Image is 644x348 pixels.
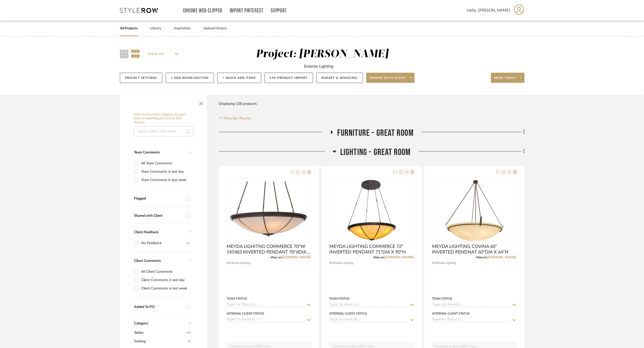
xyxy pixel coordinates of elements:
[329,303,408,307] input: Type to Search…
[436,261,456,265] span: Meyda Lighting
[134,305,184,309] div: Added To PO
[467,7,510,13] span: Hello, [PERSON_NAME]
[227,296,247,301] div: Team Status
[256,49,389,60] div: Project: [PERSON_NAME]
[188,337,191,345] span: (5)
[345,179,398,242] img: MEYDA LIGHTING COMMERCE 72" INVERTED PENDANT 71"DIA X 90"H
[227,244,311,255] span: MEYDA LIGHITNG COMMERCE 70"W 145483 INVERTED PENDANT 70"dDIA C 216"H
[494,76,516,84] span: More tools
[141,284,190,293] div: Client Comments in last week
[134,113,193,125] h6: Filter by keyword, category or name prior to exporting to Excel or Bulk Actions
[329,311,367,316] div: Internal Client Status
[134,151,160,154] span: Team Comments
[270,256,282,259] span: View on
[230,261,251,265] span: Meyda Lighting
[230,9,264,13] a: Import Pinterest
[134,197,184,201] div: Flagged
[491,73,525,83] button: More tools
[369,76,406,84] span: Share with client
[186,329,191,337] span: (10)
[271,9,287,13] a: Support
[445,179,504,242] img: MEYDA LIGHTING COVINA 60" INVERTED PENDNAT 60"DIA X 64"H
[329,318,408,322] input: Type to Search…
[316,73,363,83] button: Budget & Invoicing
[373,256,384,259] span: View on
[432,244,517,255] span: MEYDA LIGHTING COVINA 60" INVERTED PENDNAT 60"DIA X 64"H
[166,73,214,83] button: + Add Room/Section
[141,176,190,184] div: Team Comments in last week
[134,321,148,326] span: Category
[282,256,311,259] a: [DOMAIN_NAME]
[329,244,414,255] span: MEYDA LIGHTING COMMERCE 72" INVERTED PENDANT 71"DIA X 90"H
[203,25,227,32] a: Upload History
[432,261,436,265] span: By
[227,261,230,265] span: By
[432,318,511,322] input: Type to Search…
[141,239,187,247] div: No Feedback
[432,303,511,307] input: Type to Search…
[196,98,206,108] button: Close
[141,159,190,167] div: All Team Comments
[183,9,222,13] a: Chrome Web Clipper
[219,99,257,109] div: Displaying 138 products
[227,318,305,322] input: Type to Search…
[225,115,251,121] span: Reorder Rooms
[265,73,313,83] button: CSV Product Import
[134,126,193,137] input: Search within 138 results
[340,147,411,158] span: LIGHTING - GREAT ROOM
[432,311,470,316] div: Internal Client Status
[333,261,353,265] span: Meyda Lighting
[134,328,185,337] span: Tables
[227,311,264,316] div: Internal Client Status
[384,256,414,259] a: [DOMAIN_NAME]
[134,230,159,234] span: Client Feedback
[329,261,333,265] span: By
[134,259,161,263] span: Client Comments
[150,25,161,32] a: Library
[337,128,414,139] span: FURNITURE - GREAT ROOM
[476,256,487,259] span: View on
[134,214,184,218] div: Shared with Client
[329,296,350,301] div: Team Status
[141,168,190,176] div: Team Comments in last day
[366,73,415,83] button: Share with client
[432,296,453,301] div: Team Status
[174,25,191,32] a: Inspiration
[219,115,251,121] button: Reorder Rooms
[120,73,162,83] button: Project Settings
[141,268,190,276] div: All Client Comments
[187,239,190,247] div: (6)
[304,63,333,69] div: Exterior Lighting
[120,25,138,32] a: All Projects
[487,256,517,259] a: [DOMAIN_NAME]
[134,337,187,346] span: Seating
[141,276,190,284] div: Client Comments in last day
[227,182,311,239] img: MEYDA LIGHITNG COMMERCE 70"W 145483 INVERTED PENDANT 70"dDIA C 216"H
[330,178,414,242] div: 0
[217,73,261,83] button: + Quick Add Items
[227,303,305,307] input: Type to Search…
